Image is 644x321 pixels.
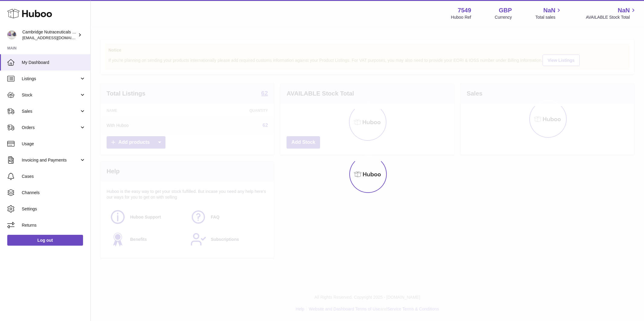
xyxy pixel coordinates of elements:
span: Cases [22,174,86,179]
a: NaN Total sales [535,6,562,20]
span: AVAILABLE Stock Total [586,14,637,20]
span: NaN [618,6,630,14]
strong: GBP [499,6,512,14]
img: qvc@camnutra.com [7,30,16,39]
strong: 7549 [458,6,471,14]
span: Stock [22,92,79,98]
span: Settings [22,206,86,212]
a: Log out [7,235,83,246]
a: NaN AVAILABLE Stock Total [586,6,637,20]
div: Currency [495,14,512,20]
span: [EMAIL_ADDRESS][DOMAIN_NAME] [22,35,89,40]
span: Usage [22,141,86,147]
span: My Dashboard [22,60,86,65]
span: Orders [22,125,79,131]
div: Huboo Ref [451,14,471,20]
span: Channels [22,190,86,196]
span: Sales [22,109,79,114]
span: Invoicing and Payments [22,157,79,163]
span: NaN [543,6,555,14]
span: Listings [22,76,79,82]
span: Returns [22,222,86,228]
div: Cambridge Nutraceuticals Ltd [22,29,77,41]
span: Total sales [535,14,562,20]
